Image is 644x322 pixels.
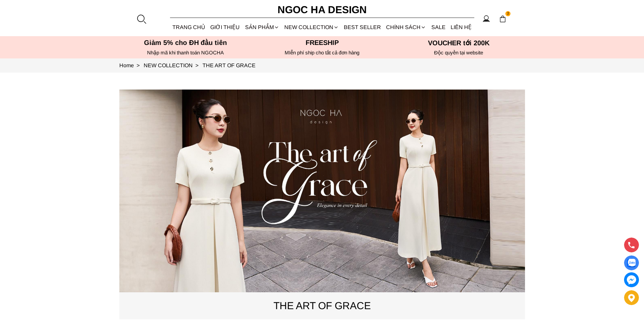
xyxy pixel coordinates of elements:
[119,63,144,68] a: Link to Home
[256,50,388,56] h6: MIễn phí ship cho tất cả đơn hàng
[147,50,224,55] font: Nhập mã khi thanh toán NGOCHA
[271,2,373,18] a: Ngoc Ha Design
[448,18,474,36] a: LIÊN HỆ
[384,18,429,36] div: Chính sách
[429,18,448,36] a: SALE
[505,11,511,17] span: 2
[134,63,142,68] span: >
[242,18,282,36] div: SẢN PHẨM
[208,18,242,36] a: GIỚI THIỆU
[627,259,636,267] img: Display image
[202,63,256,68] a: Link to THE ART OF GRACE
[193,63,201,68] span: >
[624,272,639,287] a: messenger
[144,63,202,68] a: Link to NEW COLLECTION
[144,39,227,46] font: Giảm 5% cho ĐH đầu tiên
[341,18,384,36] a: BEST SELLER
[282,18,341,36] a: NEW COLLECTION
[170,18,208,36] a: TRANG CHỦ
[306,39,339,46] font: Freeship
[119,298,525,314] p: THE ART OF GRACE
[392,39,525,47] h5: VOUCHER tới 200K
[624,255,639,270] a: Display image
[392,50,525,56] h6: Độc quyền tại website
[499,15,506,23] img: img-CART-ICON-ksit0nf1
